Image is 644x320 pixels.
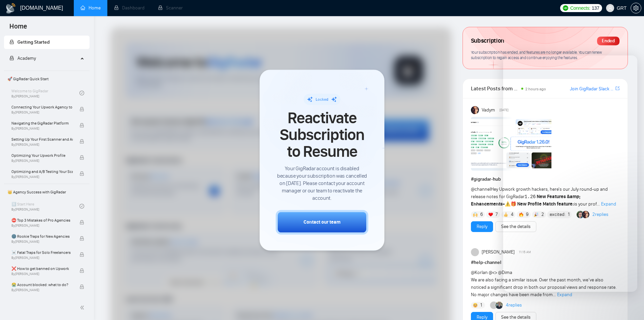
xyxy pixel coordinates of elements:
[471,84,520,93] span: Latest Posts from the GigRadar Community
[79,171,84,176] span: lock
[597,37,620,45] div: Ended
[480,302,482,309] span: 1
[11,240,73,244] span: By [PERSON_NAME]
[11,127,73,131] span: By [PERSON_NAME]
[11,288,73,292] span: By [PERSON_NAME]
[471,221,493,232] button: Reply
[11,249,73,256] span: ☠️ Fatal Traps for Solo Freelancers
[471,259,620,266] h1: # help-channel
[79,236,84,241] span: lock
[11,256,73,260] span: By [PERSON_NAME]
[631,5,641,11] a: setting
[11,159,73,163] span: By [PERSON_NAME]
[4,21,33,36] span: Home
[495,302,503,309] img: Viktor Ostashevskyi
[79,220,84,225] span: lock
[570,4,590,12] span: Connects:
[631,5,641,11] span: setting
[608,6,612,10] span: user
[11,120,73,127] span: Navigating the GigRadar Platform
[499,107,508,113] span: [DATE]
[11,217,73,224] span: ⛔ Top 3 Mistakes of Pro Agencies
[5,3,16,14] img: logo
[5,72,89,86] span: 🚀 GigRadar Quick Start
[304,219,340,226] div: Contact our team
[471,270,616,298] span: @Korlan @<> @Dima We are also facing a similar issue. Over the past month, we’ve also noticed a s...
[11,272,73,276] span: By [PERSON_NAME]
[477,223,487,230] a: Reply
[482,248,515,256] span: [PERSON_NAME]
[557,292,572,298] span: Expand
[563,5,568,11] img: upwork-logo.png
[11,110,73,115] span: By [PERSON_NAME]
[592,4,599,12] span: 137
[471,117,551,171] img: F09AC4U7ATU-image.png
[79,204,84,209] span: check-circle
[482,106,495,114] span: Vadym
[11,233,73,240] span: 🌚 Rookie Traps for New Agencies
[9,55,36,61] span: Academy
[276,210,368,234] button: Contact our team
[488,212,493,217] img: ❤️
[17,55,36,61] span: Academy
[80,5,101,11] a: homeHome
[80,304,87,311] span: double-left
[495,211,498,218] span: 7
[471,50,602,60] span: Your subscription has ended, and features are no longer available. You can renew subscription to ...
[471,186,491,192] span: @channel
[79,91,84,95] span: check-circle
[276,165,368,202] span: Your GigRadar account is disabled because your subscription was cancelled on [DATE]. Please conta...
[11,143,73,147] span: By [PERSON_NAME]
[4,36,90,49] li: Getting Started
[79,252,84,257] span: lock
[471,176,620,183] h1: # gigradar-hub
[501,223,531,230] a: See the details
[9,40,14,44] span: lock
[11,175,73,179] span: By [PERSON_NAME]
[473,212,478,217] img: 🙌
[9,56,14,60] span: lock
[79,284,84,289] span: lock
[79,155,84,160] span: lock
[506,302,522,309] a: 4replies
[5,185,89,199] span: 👑 Agency Success with GigRadar
[471,106,479,114] img: Vadym
[316,97,328,102] span: Locked
[79,123,84,128] span: lock
[631,3,641,13] button: setting
[17,39,50,45] span: Getting Started
[11,168,73,175] span: Optimizing and A/B Testing Your Scanner for Better Results
[79,139,84,144] span: lock
[79,107,84,111] span: lock
[11,281,73,288] span: 😭 Account blocked: what to do?
[621,297,637,313] iframe: Intercom live chat
[11,136,73,143] span: Setting Up Your First Scanner and Auto-Bidder
[480,211,483,218] span: 6
[471,35,504,47] span: Subscription
[11,224,73,228] span: By [PERSON_NAME]
[471,194,581,207] strong: New Features &amp; Enhancements
[11,265,73,272] span: ❌ How to get banned on Upwork
[11,152,73,159] span: Optimizing Your Upwork Profile
[471,186,608,207] span: Hey Upwork growth hackers, here's our July round-up and release notes for GigRadar • is your prof...
[11,104,73,110] span: Connecting Your Upwork Agency to GigRadar
[79,268,84,273] span: lock
[473,303,478,308] img: 🥺
[276,109,368,160] span: Reactivate Subscription to Resume
[495,221,536,232] button: See the details
[503,55,637,292] iframe: To enrich screen reader interactions, please activate Accessibility in Grammarly extension settings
